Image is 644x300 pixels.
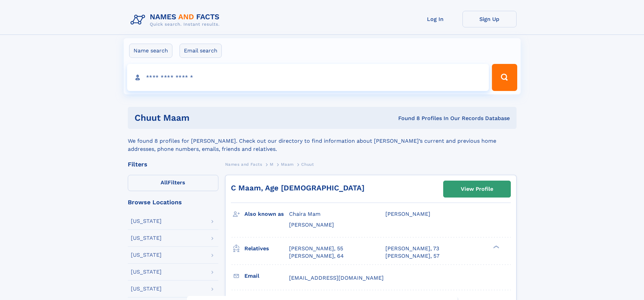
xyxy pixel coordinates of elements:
a: [PERSON_NAME], 64 [289,252,344,260]
h1: Chuut Maam [135,114,294,122]
div: We found 8 profiles for [PERSON_NAME]. Check out our directory to find information about [PERSON_... [128,129,517,153]
div: Filters [128,161,218,167]
div: [US_STATE] [131,218,162,224]
span: Maam [281,162,293,167]
span: M [270,162,273,167]
a: [PERSON_NAME], 55 [289,245,343,252]
label: Name search [129,44,172,58]
h3: Email [244,270,289,282]
span: Chaira Mam [289,211,320,217]
a: Log In [408,11,462,27]
a: Names and Facts [225,160,262,168]
a: C Maam, Age [DEMOGRAPHIC_DATA] [231,184,364,192]
label: Email search [180,44,222,58]
h3: Relatives [244,243,289,254]
a: View Profile [444,181,510,197]
a: Maam [281,160,293,168]
div: [US_STATE] [131,286,162,292]
span: [EMAIL_ADDRESS][DOMAIN_NAME] [289,275,384,281]
a: Sign Up [462,11,517,27]
h3: Also known as [244,208,289,220]
input: search input [127,64,489,91]
a: [PERSON_NAME], 57 [385,252,439,260]
span: [PERSON_NAME] [385,211,430,217]
span: All [161,179,168,186]
div: [US_STATE] [131,269,162,275]
button: Search Button [492,64,517,91]
a: M [270,160,273,168]
span: [PERSON_NAME] [289,222,334,228]
div: ❯ [492,245,500,249]
span: Chuut [301,162,314,167]
a: [PERSON_NAME], 73 [385,245,439,252]
div: Browse Locations [128,199,218,205]
img: Logo Names and Facts [128,11,225,29]
div: Found 8 Profiles In Our Records Database [294,115,510,122]
div: View Profile [461,181,493,197]
div: [US_STATE] [131,252,162,258]
div: [US_STATE] [131,235,162,241]
label: Filters [128,175,218,191]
